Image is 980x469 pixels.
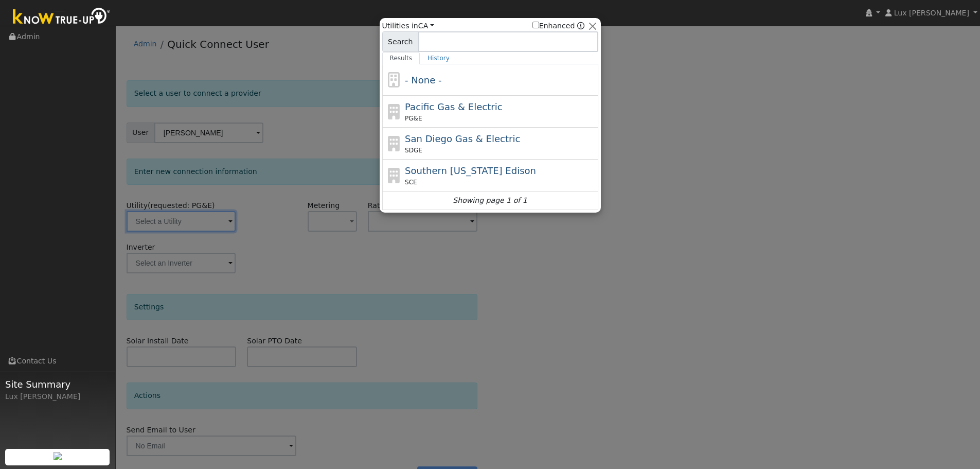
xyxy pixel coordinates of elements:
img: Know True-Up [8,6,116,29]
span: San Diego Gas & Electric [405,133,520,144]
span: Utilities in [382,21,434,31]
span: SCE [405,178,417,187]
img: retrieve [54,452,62,460]
a: History [420,52,457,64]
span: Site Summary [5,377,110,391]
label: Enhanced [532,21,575,31]
span: - None - [405,75,441,85]
span: Southern [US_STATE] Edison [405,165,536,176]
i: Showing page 1 of 1 [453,195,527,206]
span: SDGE [405,146,422,155]
div: Lux [PERSON_NAME] [5,391,110,402]
a: CA [418,22,434,30]
span: Pacific Gas & Electric [405,101,502,112]
span: Show enhanced providers [532,21,585,31]
span: Lux [PERSON_NAME] [894,9,969,17]
input: Enhanced [532,22,539,28]
span: PG&E [405,114,422,123]
a: Enhanced Providers [577,22,584,30]
a: Results [382,52,420,64]
span: Search [382,31,419,52]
